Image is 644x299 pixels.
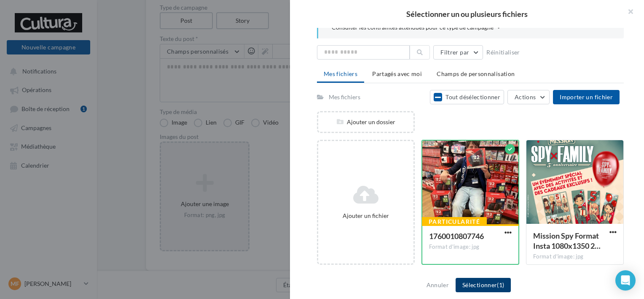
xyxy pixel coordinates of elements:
div: Open Intercom Messenger [615,270,636,291]
button: Filtrer par [433,45,483,60]
div: Ajouter un dossier [318,118,413,126]
button: Sélectionner(1) [456,278,511,292]
button: Consulter les contraintes attendues pour ce type de campagne [332,23,501,33]
button: Annuler [423,280,452,290]
h2: Sélectionner un ou plusieurs fichiers [303,10,631,18]
span: Actions [515,93,536,101]
span: 1760010807746 [429,231,484,241]
span: (1) [497,281,504,288]
div: Ajouter un fichier [322,212,410,220]
button: Tout désélectionner [430,90,504,104]
div: Format d'image: jpg [429,243,512,251]
div: Format d'image: jpg [533,253,617,261]
span: Partagés avec moi [372,70,422,77]
span: Importer un fichier [560,93,613,101]
div: Mes fichiers [329,93,360,101]
button: Actions [507,90,550,104]
button: Importer un fichier [553,90,620,104]
span: Mes fichiers [324,70,357,77]
span: Mission Spy Format Insta 1080x1350 2x Type B v2 (1) [533,231,601,250]
button: Réinitialiser [483,47,523,57]
span: Champs de personnalisation [437,70,515,77]
div: Particularité [422,217,487,226]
